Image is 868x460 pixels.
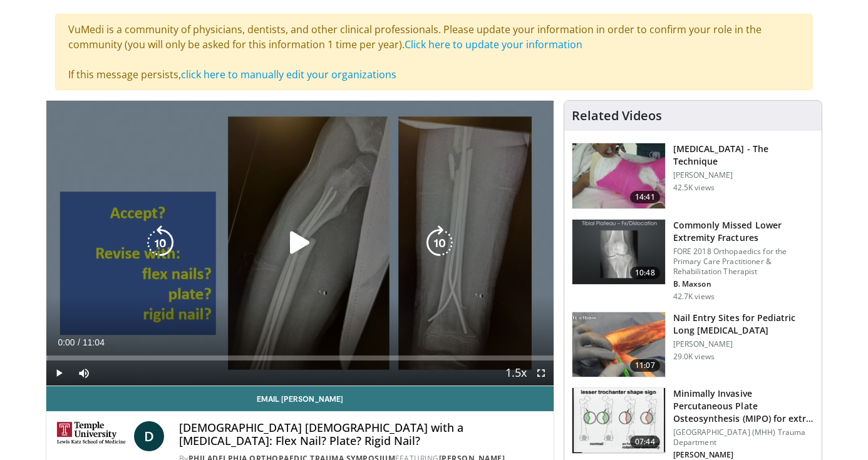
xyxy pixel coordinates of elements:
button: Playback Rate [504,360,529,386]
a: 10:48 Commonly Missed Lower Extremity Fractures FORE 2018 Orthopaedics for the Primary Care Pract... [572,219,814,302]
a: 11:07 Nail Entry Sites for Pediatric Long [MEDICAL_DATA] [PERSON_NAME] 29.0K views [572,312,814,378]
span: 11:04 [83,337,105,347]
h3: Commonly Missed Lower Extremity Fractures [673,219,814,244]
a: 14:41 [MEDICAL_DATA] - The Technique [PERSON_NAME] 42.5K views [572,143,814,209]
p: [PERSON_NAME] [673,170,814,180]
img: d5ySKFN8UhyXrjO34xMDoxOjA4MTsiGN_2.150x105_q85_crop-smart_upscale.jpg [572,312,665,377]
span: 11:07 [630,359,660,372]
img: Philadelphia Orthopaedic Trauma Symposium [56,421,129,451]
p: [PERSON_NAME] [673,450,814,460]
button: Fullscreen [529,360,554,386]
span: 0:00 [58,337,75,347]
p: [GEOGRAPHIC_DATA] (MHH) Trauma Department [673,427,814,447]
div: Progress Bar [46,355,554,360]
h4: [DEMOGRAPHIC_DATA] [DEMOGRAPHIC_DATA] with a [MEDICAL_DATA]: Flex Nail? Plate? Rigid Nail? [179,421,544,448]
p: [PERSON_NAME] [673,339,814,349]
span: 14:41 [630,191,660,203]
p: B. Maxson [673,279,814,289]
span: / [78,337,80,347]
a: Click here to update your information [405,38,582,51]
p: 29.0K views [673,352,715,362]
a: Email [PERSON_NAME] [46,386,554,411]
p: FORE 2018 Orthopaedics for the Primary Care Practitioner & Rehabilitation Therapist [673,247,814,277]
h4: Related Videos [572,108,662,123]
div: VuMedi is a community of physicians, dentists, and other clinical professionals. Please update yo... [55,14,813,90]
h3: Minimally Invasive Percutaneous Plate Osteosynthesis (MIPO) for extr… [673,387,814,425]
a: D [134,421,164,451]
img: 4aa379b6-386c-4fb5-93ee-de5617843a87.150x105_q85_crop-smart_upscale.jpg [572,220,665,285]
button: Mute [71,360,96,386]
video-js: Video Player [46,101,554,386]
button: Play [46,360,71,386]
p: 42.7K views [673,292,715,302]
img: 316645_0003_1.png.150x105_q85_crop-smart_upscale.jpg [572,143,665,208]
span: 07:44 [630,436,660,448]
span: 10:48 [630,267,660,279]
h3: [MEDICAL_DATA] - The Technique [673,143,814,168]
p: 42.5K views [673,183,715,193]
img: fylOjp5pkC-GA4Zn4xMDoxOjBrO-I4W8_9.150x105_q85_crop-smart_upscale.jpg [572,388,665,453]
a: click here to manually edit your organizations [181,68,396,81]
h3: Nail Entry Sites for Pediatric Long [MEDICAL_DATA] [673,312,814,337]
